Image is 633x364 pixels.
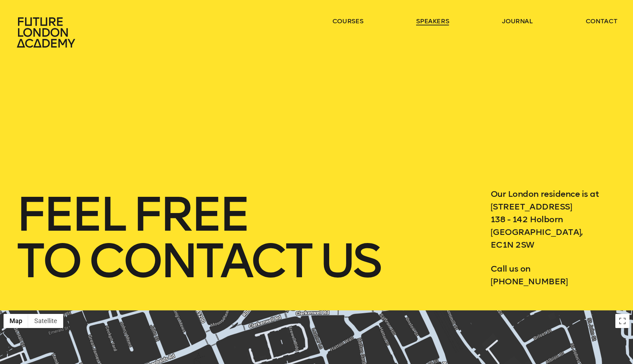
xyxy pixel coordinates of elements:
a: journal [502,17,533,25]
h1: feel free to contact us [16,191,459,284]
a: contact [586,17,617,25]
button: Show satellite imagery [28,314,63,328]
p: Call us on [PHONE_NUMBER] [491,262,617,288]
button: Show street map [4,314,28,328]
a: speakers [416,17,449,25]
button: Toggle fullscreen view [615,314,629,328]
p: Our London residence is at [STREET_ADDRESS] 138 - 142 Holborn [GEOGRAPHIC_DATA], EC1N 2SW [491,188,617,251]
a: courses [332,17,363,25]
